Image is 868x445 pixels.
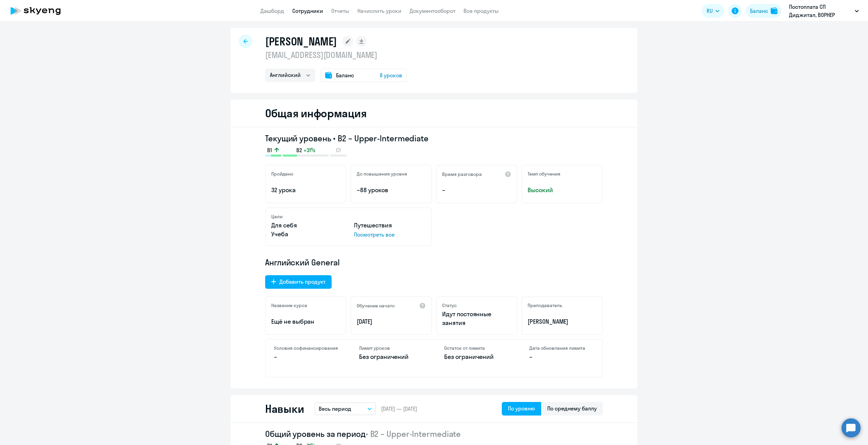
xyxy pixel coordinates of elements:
[746,4,782,18] button: Балансbalance
[271,171,293,177] h5: Пройдено
[528,171,560,177] h5: Темп обучения
[528,302,562,308] h5: Преподаватель
[786,3,862,19] button: Постоплата СП Диджитал, ВОРНЕР МЬЮЗИК, ООО
[442,310,511,327] p: Идут постоянные занятия
[444,352,509,361] p: Без ограничений
[265,428,603,439] h2: Общий уровень за период
[271,230,343,239] p: Учеба
[442,186,511,195] p: –
[265,35,337,48] h1: [PERSON_NAME]
[271,302,307,308] h5: Название курса
[508,404,535,412] div: По уровню
[260,7,284,14] a: Дашборд
[528,317,597,326] p: [PERSON_NAME]
[267,146,272,154] span: B1
[702,4,724,18] button: RU
[789,3,852,19] p: Постоплата СП Диджитал, ВОРНЕР МЬЮЗИК, ООО
[357,171,407,177] h5: До повышения уровня
[354,221,426,230] p: Путешествия
[331,7,349,14] a: Отчеты
[442,302,457,308] h5: Статус
[442,171,482,177] h5: Время разговора
[366,429,461,439] span: • B2 – Upper-Intermediate
[529,352,594,361] p: –
[265,402,304,416] h2: Навыки
[707,7,713,15] span: RU
[336,146,341,154] span: C1
[357,186,426,195] p: ~88 уроков
[315,402,376,415] button: Весь период
[274,352,339,361] p: –
[271,214,282,220] h5: Цели
[357,303,395,309] h5: Обучение начато
[271,186,340,195] p: 32 урока
[380,71,402,79] span: 8 уроков
[750,7,768,15] div: Баланс
[265,275,332,289] button: Добавить продукт
[547,404,597,412] div: По среднему баллу
[357,7,401,14] a: Начислить уроки
[529,345,594,351] h4: Дата обновления лимита
[279,278,325,286] div: Добавить продукт
[463,7,499,14] a: Все продукты
[271,317,340,326] p: Ещё не выбран
[359,352,424,361] p: Без ограничений
[265,106,367,120] h2: Общая информация
[771,7,777,14] img: balance
[528,186,597,195] span: Высокий
[381,405,417,412] span: [DATE] — [DATE]
[359,345,424,351] h4: Лимит уроков
[357,317,426,326] p: [DATE]
[354,230,426,239] p: Посмотреть все
[444,345,509,351] h4: Остаток от лимита
[271,221,343,230] p: Для себя
[274,345,339,351] h4: Условия софинансирования
[319,405,351,413] p: Весь период
[336,71,354,79] span: Баланс
[292,7,323,14] a: Сотрудники
[296,146,302,154] span: B2
[265,133,603,144] h3: Текущий уровень • B2 – Upper-Intermediate
[265,49,407,60] p: [EMAIL_ADDRESS][DOMAIN_NAME]
[265,257,340,268] span: Английский General
[303,146,315,154] span: +31%
[410,7,455,14] a: Документооборот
